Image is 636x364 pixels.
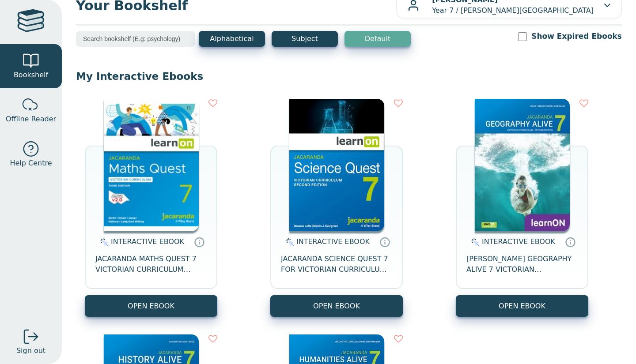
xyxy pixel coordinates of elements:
[16,345,45,356] span: Sign out
[531,31,622,42] label: Show Expired Ebooks
[344,31,411,47] button: Default
[111,237,184,246] span: INTERACTIVE EBOOK
[296,237,370,246] span: INTERACTIVE EBOOK
[475,99,570,231] img: cc9fd0c4-7e91-e911-a97e-0272d098c78b.jpg
[76,70,622,83] p: My Interactive Ebooks
[14,70,48,80] span: Bookshelf
[199,31,265,47] button: Alphabetical
[466,254,578,275] span: [PERSON_NAME] GEOGRAPHY ALIVE 7 VICTORIAN CURRICULUM LEARNON EBOOK 2E
[194,236,204,247] a: Interactive eBooks are accessed online via the publisher’s portal. They contain interactive resou...
[85,295,217,317] button: OPEN EBOOK
[98,237,109,248] img: interactive.svg
[482,237,555,246] span: INTERACTIVE EBOOK
[272,31,338,47] button: Subject
[76,31,195,47] input: Search bookshelf (E.g: psychology)
[10,158,52,169] span: Help Centre
[104,99,199,231] img: b87b3e28-4171-4aeb-a345-7fa4fe4e6e25.jpg
[469,237,480,248] img: interactive.svg
[283,237,294,248] img: interactive.svg
[456,295,588,317] button: OPEN EBOOK
[281,254,392,275] span: JACARANDA SCIENCE QUEST 7 FOR VICTORIAN CURRICULUM LEARNON 2E EBOOK
[270,295,403,317] button: OPEN EBOOK
[289,99,384,231] img: 329c5ec2-5188-ea11-a992-0272d098c78b.jpg
[379,236,390,247] a: Interactive eBooks are accessed online via the publisher’s portal. They contain interactive resou...
[565,236,575,247] a: Interactive eBooks are accessed online via the publisher’s portal. They contain interactive resou...
[95,254,207,275] span: JACARANDA MATHS QUEST 7 VICTORIAN CURRICULUM LEARNON EBOOK 3E
[6,114,56,124] span: Offline Reader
